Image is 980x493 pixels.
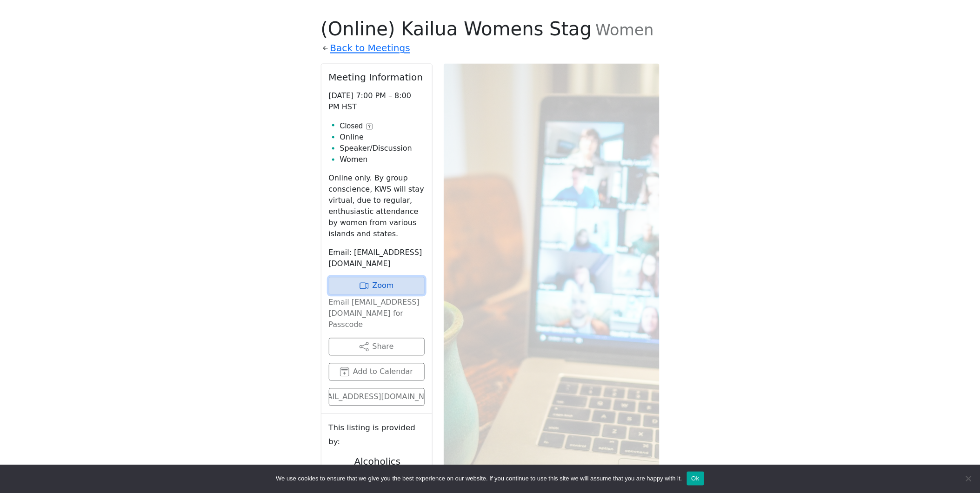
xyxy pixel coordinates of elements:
[340,121,363,132] span: Closed
[340,121,373,132] button: Closed
[329,277,425,295] a: Zoom
[329,90,425,113] p: [DATE] 7:00 PM – 8:00 PM HST
[340,143,425,154] li: Speaker/Discussion
[340,132,425,143] li: Online
[329,173,425,240] p: Online only. By group conscience, KWS will stay virtual, due to regular, enthusiastic attendance ...
[329,388,425,406] a: [EMAIL_ADDRESS][DOMAIN_NAME]
[340,154,425,166] li: Women
[330,40,410,56] a: Back to Meetings
[687,472,704,486] button: Ok
[329,363,425,381] button: Add to Calendar
[321,18,592,40] span: (Online) Kailua Womens Stag
[329,421,425,448] small: This listing is provided by:
[329,456,427,490] h2: Alcoholics Anonymous on [GEOGRAPHIC_DATA]
[329,72,425,83] h2: Meeting Information
[964,474,973,483] span: No
[329,338,425,356] button: Share
[329,247,425,270] p: Email: [EMAIL_ADDRESS][DOMAIN_NAME]
[276,474,682,483] span: We use cookies to ensure that we give you the best experience on our website. If you continue to ...
[595,21,654,39] small: Women
[329,297,425,331] p: Email [EMAIL_ADDRESS][DOMAIN_NAME] for Passcode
